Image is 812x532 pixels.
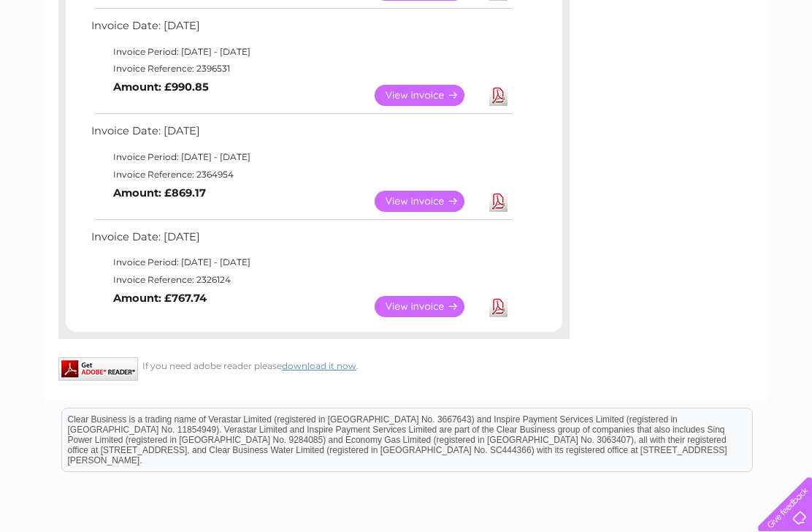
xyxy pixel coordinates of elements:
[537,7,637,26] a: 0333 014 3131
[88,121,515,148] td: Invoice Date: [DATE]
[88,254,515,271] td: Invoice Period: [DATE] - [DATE]
[113,186,206,199] b: Amount: £869.17
[88,43,515,61] td: Invoice Period: [DATE] - [DATE]
[88,16,515,43] td: Invoice Date: [DATE]
[632,62,676,73] a: Telecoms
[715,62,751,73] a: Contact
[282,360,356,371] a: download it now
[489,85,507,106] a: Download
[591,62,624,73] a: Energy
[28,38,103,83] img: logo.png
[489,296,507,317] a: Download
[88,148,515,166] td: Invoice Period: [DATE] - [DATE]
[62,8,752,71] div: Clear Business is a trading name of Verastar Limited (registered in [GEOGRAPHIC_DATA] No. 3667643...
[88,271,515,289] td: Invoice Reference: 2326124
[764,62,798,73] a: Log out
[113,292,207,305] b: Amount: £767.74
[685,62,706,73] a: Blog
[113,80,209,94] b: Amount: £990.85
[375,296,482,317] a: View
[88,166,515,183] td: Invoice Reference: 2364954
[375,85,482,106] a: View
[58,357,570,371] div: If you need adobe reader please .
[375,191,482,212] a: View
[489,191,507,212] a: Download
[555,62,583,73] a: Water
[88,227,515,254] td: Invoice Date: [DATE]
[88,60,515,77] td: Invoice Reference: 2396531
